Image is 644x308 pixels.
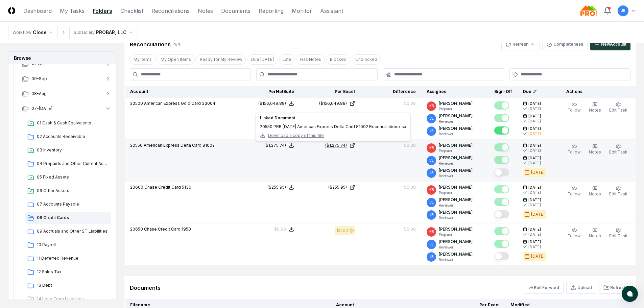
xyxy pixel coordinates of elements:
span: [DATE] [528,156,541,161]
button: JB [617,5,629,17]
span: Notes [589,191,601,196]
div: [DATE] [528,203,541,208]
th: Sign-Off [489,86,518,98]
button: Mark complete [494,168,509,176]
span: American Express Gold Card 33004 [144,101,215,106]
button: Mark complete [494,143,509,151]
p: Preparer [439,148,473,153]
a: ($1,275.74) [305,142,355,148]
button: Mark complete [494,185,509,193]
p: Reviewer [439,245,473,250]
a: Monitor [292,7,312,15]
div: ($156,649.88) [258,100,286,106]
span: Notes [589,108,601,113]
button: Due Today [247,54,278,65]
span: [DATE] [528,227,541,232]
span: Edit Task [609,149,627,155]
a: Folders [93,7,112,15]
div: Due [523,89,550,95]
span: VL [429,242,434,247]
a: Documents [221,7,251,15]
p: Preparer [439,232,473,237]
button: Mark complete [494,240,509,248]
p: [PERSON_NAME] [439,142,473,148]
a: 04 Prepaids and Other Current Assets [25,158,111,170]
span: KB [429,103,434,109]
button: Download a copy of this file [260,133,324,139]
a: Assistant [320,7,343,15]
span: Edit Task [609,108,627,113]
button: Mark complete [494,156,509,164]
span: American Express Delta Card 81002 [144,143,215,148]
button: Mark complete [494,114,509,122]
button: $0.00 [274,226,294,232]
span: 20550 [130,143,143,148]
a: 07 Accounts Payable [25,198,111,211]
button: Ready for My Review [196,54,246,65]
div: $0.00 [336,228,348,234]
a: 01 Cash & Cash Equivalents [25,117,111,129]
img: Probar logo [580,5,598,16]
a: ($156,649.88) [305,100,355,106]
span: 07-[DATE] [31,105,52,112]
button: Unblocked [352,54,381,65]
span: Download a copy of this file [268,133,324,139]
div: New Account [601,41,626,47]
a: 12 Sales Tax [25,266,111,278]
span: [DATE] [528,101,541,106]
p: [PERSON_NAME] [439,167,473,173]
button: Has Notes [296,54,325,65]
div: [DATE] [528,119,541,124]
span: VL [429,158,434,163]
p: Preparer [439,190,473,195]
div: [DATE] [531,211,545,217]
span: 03 Inventory [37,147,109,153]
span: JB [429,128,433,134]
a: 11 Deferred Revenue [25,253,111,265]
button: Late [279,54,295,65]
div: $0.00 [404,100,416,106]
a: 05 Fixed Assets [25,171,111,184]
button: Follow [566,100,582,115]
button: Mark complete [494,198,509,206]
span: Edit Task [609,191,627,196]
a: 06 Other Assets [25,185,111,197]
span: 01 Cash & Cash Equivalents [37,120,109,126]
div: [DATE] [531,253,545,259]
p: [PERSON_NAME] [439,100,473,106]
p: [PERSON_NAME] [439,251,473,257]
div: Actions [561,89,630,95]
span: 20600 [130,185,143,190]
p: [PERSON_NAME] [439,184,473,190]
nav: breadcrumb [8,26,138,39]
span: Notes [589,149,601,155]
div: 4 / 4 [173,41,180,47]
span: 14 Long Term Liabilities [37,296,109,302]
span: JB [621,8,625,13]
p: [PERSON_NAME] [439,197,473,203]
div: 20550 PRB [DATE] American Express Delta Card 81002 Reconciliation.xlsx [260,124,406,130]
span: VL [429,200,434,205]
button: Mark complete [494,101,509,110]
div: Documents [130,284,161,292]
span: [DATE] [528,126,541,131]
span: KB [429,187,434,192]
span: [DATE] [528,114,541,119]
span: Follow [568,233,581,238]
button: Refresh [501,38,540,50]
p: [PERSON_NAME] [439,209,473,215]
div: ($255.95) [328,184,347,190]
span: KB [429,229,434,234]
span: 09-Sep [31,76,47,82]
button: Refresh [599,282,630,294]
div: $0.00 [404,142,416,148]
h3: Browse [8,52,116,64]
span: 08-Aug [31,91,47,97]
span: JB [429,254,433,259]
button: ($156,649.88) [258,100,294,106]
button: 07-[DATE] [17,101,117,116]
a: Checklist [120,7,143,15]
button: Upload [566,282,596,294]
div: ($1,275.74) [264,142,286,148]
span: [DATE] [528,143,541,148]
